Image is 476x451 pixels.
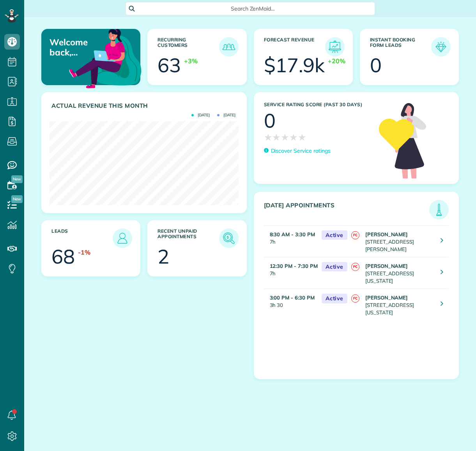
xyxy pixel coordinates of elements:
[365,294,408,301] strong: [PERSON_NAME]
[184,57,198,66] div: +3%
[157,228,219,248] h3: Recent unpaid appointments
[51,102,239,109] h3: Actual Revenue this month
[322,230,347,240] span: Active
[270,231,315,237] strong: 8:30 AM - 3:30 PM
[217,113,235,117] span: [DATE]
[191,113,210,117] span: [DATE]
[431,202,447,217] img: icon_todays_appointments-901f7ab196bb0bea1936b74009e4eb5ffbc2d2711fa7634e0d609ed5ef32b18b.png
[322,294,347,303] span: Active
[157,37,219,57] h3: Recurring Customers
[67,20,143,96] img: dashboard_welcome-42a62b7d889689a78055ac9021e634bf52bae3f8056760290aed330b23ab8690.png
[157,247,169,266] div: 2
[264,147,331,155] a: Discover Service ratings
[351,231,359,239] span: FC
[363,289,435,321] td: [STREET_ADDRESS][US_STATE]
[322,262,347,272] span: Active
[270,263,318,269] strong: 12:30 PM - 7:30 PM
[298,130,306,144] span: ★
[264,130,273,144] span: ★
[264,257,318,289] td: 7h
[281,130,289,144] span: ★
[51,228,113,248] h3: Leads
[327,39,343,55] img: icon_forecast_revenue-8c13a41c7ed35a8dcfafea3cbb826a0462acb37728057bba2d056411b612bbbe.png
[433,39,449,55] img: icon_form_leads-04211a6a04a5b2264e4ee56bc0799ec3eb69b7e499cbb523a139df1d13a81ae0.png
[270,294,315,301] strong: 3:00 PM - 6:30 PM
[365,231,408,237] strong: [PERSON_NAME]
[370,55,382,75] div: 0
[264,202,430,219] h3: [DATE] Appointments
[11,195,23,203] span: New
[50,37,108,58] p: Welcome back, [PERSON_NAME] AND [PERSON_NAME]!
[370,37,431,57] h3: Instant Booking Form Leads
[264,111,276,130] div: 0
[157,55,181,75] div: 63
[289,130,298,144] span: ★
[264,102,372,107] h3: Service Rating score (past 30 days)
[221,39,237,55] img: icon_recurring_customers-cf858462ba22bcd05b5a5880d41d6543d210077de5bb9ebc9590e49fd87d84ed.png
[115,230,130,246] img: icon_leads-1bed01f49abd5b7fead27621c3d59655bb73ed531f8eeb49469d10e621d6b896.png
[264,289,318,321] td: 3h 30
[51,247,75,266] div: 68
[351,294,359,303] span: FC
[272,130,281,144] span: ★
[363,225,435,257] td: [STREET_ADDRESS][PERSON_NAME]
[271,147,331,155] p: Discover Service ratings
[221,230,237,246] img: icon_unpaid_appointments-47b8ce3997adf2238b356f14209ab4cced10bd1f174958f3ca8f1d0dd7fffeee.png
[11,175,23,183] span: New
[363,257,435,289] td: [STREET_ADDRESS][US_STATE]
[78,248,90,257] div: -1%
[328,57,345,66] div: +20%
[365,263,408,269] strong: [PERSON_NAME]
[351,263,359,271] span: FC
[264,37,325,57] h3: Forecast Revenue
[264,225,318,257] td: 7h
[264,55,325,75] div: $17.9k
